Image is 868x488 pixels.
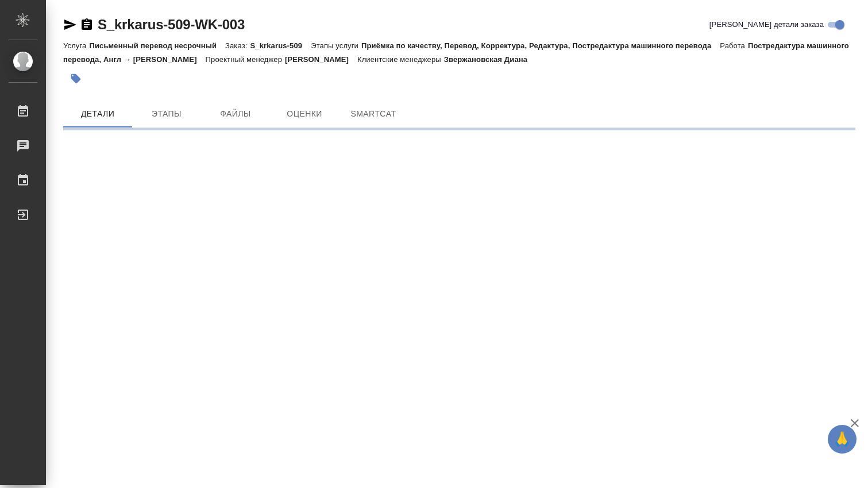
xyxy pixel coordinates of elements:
[80,18,94,32] button: Скопировать ссылку
[357,55,444,64] p: Клиентские менеджеры
[361,41,720,50] p: Приёмка по качеству, Перевод, Корректура, Редактура, Постредактура машинного перевода
[63,18,77,32] button: Скопировать ссылку для ЯМессенджера
[70,107,125,121] span: Детали
[98,17,245,32] a: S_krkarus-509-WK-003
[346,107,401,121] span: SmartCat
[250,41,311,50] p: S_krkarus-509
[206,55,285,64] p: Проектный менеджер
[311,41,361,50] p: Этапы услуги
[63,66,88,91] button: Добавить тэг
[720,41,748,50] p: Работа
[444,55,536,64] p: Звержановская Диана
[709,19,824,30] span: [PERSON_NAME] детали заказа
[832,427,852,451] span: 🙏
[277,107,332,121] span: Оценки
[63,41,89,50] p: Услуга
[89,41,225,50] p: Письменный перевод несрочный
[828,425,857,454] button: 🙏
[285,55,357,64] p: [PERSON_NAME]
[225,41,250,50] p: Заказ:
[139,107,194,121] span: Этапы
[208,107,263,121] span: Файлы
